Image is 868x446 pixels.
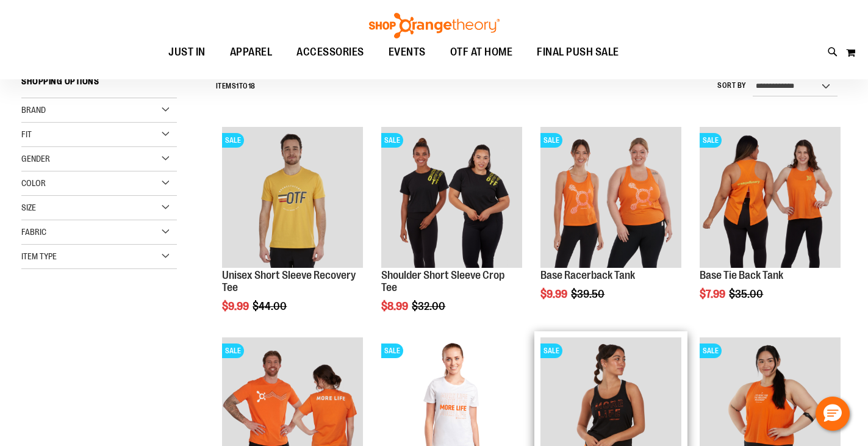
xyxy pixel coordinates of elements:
[540,343,562,358] span: SALE
[222,133,244,148] span: SALE
[389,38,426,66] span: EVENTS
[21,129,32,139] span: Fit
[540,133,562,148] span: SALE
[367,13,501,38] img: Shop Orangetheory
[729,288,765,300] span: $35.00
[700,127,841,270] a: Product image for Base Tie Back TankSALE
[248,82,256,90] span: 18
[222,127,363,270] a: Product image for Unisex Short Sleeve Recovery TeeSALE
[222,300,251,312] span: $9.99
[571,288,606,300] span: $39.50
[21,227,46,237] span: Fabric
[21,178,46,188] span: Color
[700,288,727,300] span: $7.99
[381,127,522,270] a: Product image for Shoulder Short Sleeve Crop TeeSALE
[540,288,569,300] span: $9.99
[230,38,273,66] span: APPAREL
[253,300,289,312] span: $44.00
[222,269,356,293] a: Unisex Short Sleeve Recovery Tee
[534,121,687,331] div: product
[21,105,46,115] span: Brand
[222,343,244,358] span: SALE
[816,397,850,431] button: Hello, have a question? Let’s chat.
[700,127,841,268] img: Product image for Base Tie Back Tank
[296,38,364,66] span: ACCESSORIES
[216,121,369,343] div: product
[717,81,747,91] label: Sort By
[21,251,57,261] span: Item Type
[412,300,447,312] span: $32.00
[450,38,513,66] span: OTF AT HOME
[381,269,504,293] a: Shoulder Short Sleeve Crop Tee
[700,133,722,148] span: SALE
[540,127,681,270] a: Product image for Base Racerback TankSALE
[700,343,722,358] span: SALE
[381,300,410,312] span: $8.99
[375,121,528,343] div: product
[540,269,635,281] a: Base Racerback Tank
[21,71,177,98] strong: Shopping Options
[218,38,285,67] a: APPAREL
[540,127,681,268] img: Product image for Base Racerback Tank
[700,269,783,281] a: Base Tie Back Tank
[381,127,522,268] img: Product image for Shoulder Short Sleeve Crop Tee
[284,38,376,67] a: ACCESSORIES
[694,121,847,331] div: product
[381,133,403,148] span: SALE
[21,154,50,164] span: Gender
[438,38,525,67] a: OTF AT HOME
[216,77,256,96] h2: Items to
[222,127,363,268] img: Product image for Unisex Short Sleeve Recovery Tee
[525,38,631,66] a: FINAL PUSH SALE
[236,82,239,90] span: 1
[168,38,206,66] span: JUST IN
[381,343,403,358] span: SALE
[21,203,36,212] span: Size
[156,38,218,67] a: JUST IN
[376,38,438,67] a: EVENTS
[537,38,619,66] span: FINAL PUSH SALE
